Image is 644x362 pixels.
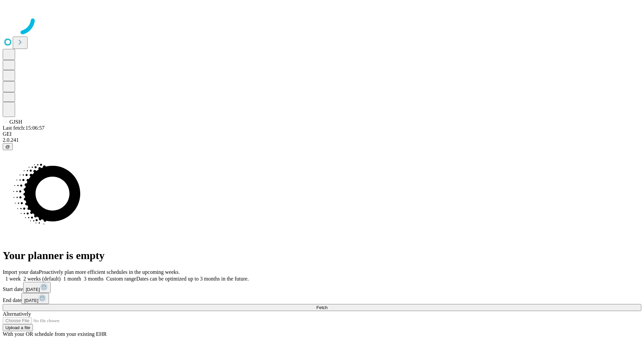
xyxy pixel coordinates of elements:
[3,293,641,304] div: End date
[9,119,22,125] span: GJSH
[21,293,49,304] button: [DATE]
[316,305,327,310] span: Fetch
[3,331,107,337] span: With your OR schedule from your existing EHR
[3,125,45,131] span: Last fetch: 15:06:57
[26,287,40,292] span: [DATE]
[3,137,641,143] div: 2.0.241
[63,276,81,282] span: 1 month
[3,324,33,331] button: Upload a file
[3,269,39,275] span: Import your data
[5,144,10,149] span: @
[24,298,38,303] span: [DATE]
[84,276,104,282] span: 3 months
[23,276,61,282] span: 2 weeks (default)
[23,282,51,293] button: [DATE]
[3,249,641,262] h1: Your planner is empty
[3,304,641,311] button: Fetch
[106,276,136,282] span: Custom range
[136,276,249,282] span: Dates can be optimized up to 3 months in the future.
[5,276,21,282] span: 1 week
[3,143,13,150] button: @
[39,269,180,275] span: Proactively plan more efficient schedules in the upcoming weeks.
[3,311,31,317] span: Alternatively
[3,282,641,293] div: Start date
[3,131,641,137] div: GEI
